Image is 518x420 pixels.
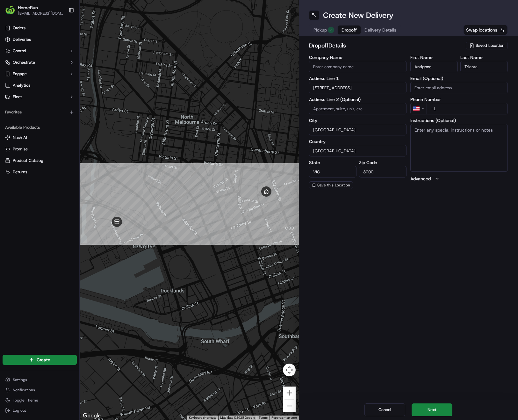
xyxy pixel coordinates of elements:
img: HomeRun [5,5,15,15]
button: [EMAIL_ADDRESS][DOMAIN_NAME] [18,11,63,16]
button: Map camera controls [283,364,296,376]
span: Nash AI [13,135,27,141]
span: Create [37,357,50,363]
input: Enter company name [309,61,406,72]
input: Enter zip code [359,166,406,177]
a: Terms (opens in new tab) [259,416,268,419]
button: Keyboard shortcuts [189,416,216,420]
button: Log out [3,406,77,415]
button: Create [3,355,77,365]
button: Save this Location [309,181,353,189]
button: Orchestrate [3,57,77,68]
span: Control [13,48,26,54]
a: Deliveries [3,34,77,45]
a: Analytics [3,80,77,91]
span: Map data ©2025 Google [220,416,255,419]
span: Pickup [313,27,327,33]
span: Promise [13,146,28,152]
a: Report a map error [271,416,297,419]
button: Fleet [3,92,77,102]
input: Enter country [309,145,406,156]
label: Address Line 2 (Optional) [309,97,406,102]
label: Address Line 1 [309,76,406,81]
input: Enter last name [460,61,508,72]
button: Next [412,403,452,416]
input: Enter first name [410,61,458,72]
label: Zip Code [359,160,406,165]
span: Orchestrate [13,60,35,65]
input: Apartment, suite, unit, etc. [309,103,406,114]
span: Swap locations [466,27,497,33]
span: Fleet [13,94,22,100]
input: Enter phone number [427,103,508,114]
button: HomeRunHomeRun[EMAIL_ADDRESS][DOMAIN_NAME] [3,3,66,18]
button: Cancel [364,403,405,416]
img: Google [81,412,102,420]
input: Enter state [309,166,356,177]
button: Returns [3,167,77,177]
label: Last Name [460,55,508,60]
label: Email (Optional) [410,76,508,81]
span: Dropoff [342,27,357,33]
label: Advanced [410,176,431,182]
h2: dropoff Details [309,41,462,50]
a: Open this area in Google Maps (opens a new window) [81,412,102,420]
label: First Name [410,55,458,60]
button: Swap locations [463,25,508,35]
label: Country [309,139,406,144]
button: Engage [3,69,77,79]
span: Notifications [13,387,35,393]
a: Promise [5,146,74,152]
button: Saved Location [466,41,508,50]
span: Delivery Details [364,27,396,33]
a: Nash AI [5,135,74,141]
button: Zoom out [283,400,296,412]
span: Returns [13,169,27,175]
span: Settings [13,377,27,382]
span: Log out [13,408,26,413]
button: Promise [3,144,77,154]
button: Toggle Theme [3,396,77,405]
label: City [309,118,406,123]
label: State [309,160,356,165]
span: Analytics [13,83,30,88]
span: Orders [13,25,25,31]
input: Enter city [309,124,406,135]
button: Nash AI [3,133,77,143]
button: Product Catalog [3,156,77,166]
button: Advanced [410,176,508,182]
label: Company Name [309,55,406,60]
span: Deliveries [13,37,31,42]
button: Notifications [3,386,77,395]
div: Favorites [3,107,77,117]
input: Enter address [309,82,406,93]
div: Available Products [3,122,77,133]
span: Saved Location [476,43,504,48]
button: Control [3,46,77,56]
span: Engage [13,71,27,77]
a: Returns [5,169,74,175]
label: Phone Number [410,97,508,102]
button: Settings [3,375,77,384]
span: Product Catalog [13,158,43,163]
a: Product Catalog [5,158,74,163]
a: Orders [3,23,77,33]
button: Zoom in [283,387,296,399]
span: Save this Location [317,183,350,188]
button: HomeRun [18,4,38,11]
span: Toggle Theme [13,398,38,403]
h1: Create New Delivery [323,10,393,20]
input: Enter email address [410,82,508,93]
label: Instructions (Optional) [410,118,508,123]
